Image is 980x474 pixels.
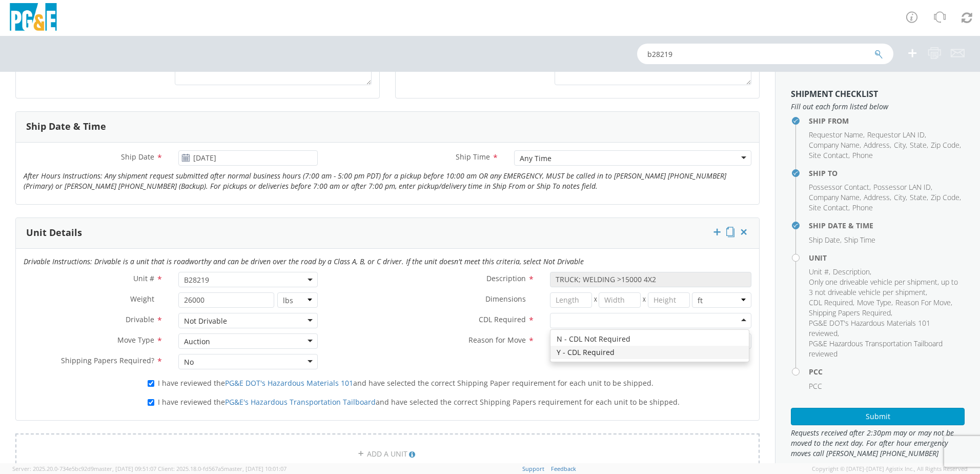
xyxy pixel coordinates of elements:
span: master, [DATE] 09:51:07 [94,465,156,472]
input: Length [550,292,592,308]
input: I have reviewed thePG&E's Hazardous Transportation Tailboardand have selected the correct Shippin... [148,399,154,406]
span: CDL Required [479,314,526,324]
img: pge-logo-06675f144f4cfa6a6814.png [8,3,59,33]
div: Any Time [520,153,552,164]
li: , [809,267,830,277]
span: Shipping Papers Required? [61,355,154,365]
span: CDL Required [809,298,853,307]
span: City [894,192,906,202]
input: Width [599,292,641,308]
span: B28219 [178,272,318,287]
span: Phone [852,150,873,160]
span: Move Type [857,298,891,307]
span: Address [864,192,890,202]
span: PG&E DOT's Hazardous Materials 101 reviewed [809,318,930,338]
a: Support [522,465,544,472]
li: , [910,192,928,203]
span: Server: 2025.20.0-734e5bc92d9 [12,465,156,472]
span: Zip Code [931,192,959,202]
span: Weight [130,294,154,304]
li: , [809,318,962,339]
span: Description [833,267,870,276]
span: Fill out each form listed below [791,102,965,112]
span: Company Name [809,192,860,202]
span: State [910,192,927,202]
li: , [864,140,891,150]
span: Dimensions [485,294,526,304]
span: Requests received after 2:30pm may or may not be moved to the next day. For after hour emergency ... [791,428,965,459]
span: Company Name [809,140,860,150]
li: , [809,235,842,245]
li: , [809,130,865,140]
span: Site Contact [809,150,848,160]
h4: Unit [809,254,965,262]
strong: Shipment Checklist [791,88,878,100]
li: , [809,277,962,298]
span: Reason for Move [468,335,526,345]
h4: Ship From [809,117,965,125]
span: B28219 [184,275,312,285]
span: X [592,292,599,308]
li: , [931,192,961,203]
span: Phone [852,203,873,212]
a: PG&E DOT's Hazardous Materials 101 [225,378,353,388]
li: , [894,192,907,203]
span: Requestor LAN ID [867,130,925,140]
span: master, [DATE] 10:01:07 [224,465,287,472]
h3: Ship Date & Time [26,122,106,132]
li: , [809,308,892,318]
div: Not Drivable [184,316,227,326]
li: , [864,192,891,203]
input: I have reviewed thePG&E DOT's Hazardous Materials 101and have selected the correct Shipping Paper... [148,380,154,387]
a: PG&E's Hazardous Transportation Tailboard [225,397,376,407]
span: Ship Date [809,235,840,245]
span: Possessor LAN ID [873,182,931,192]
div: No [184,357,194,367]
span: State [910,140,927,150]
li: , [809,182,871,192]
span: Move Type [117,335,154,345]
span: Possessor Contact [809,182,869,192]
span: PG&E Hazardous Transportation Tailboard reviewed [809,339,943,359]
input: Height [648,292,690,308]
div: Y - CDL Required [550,346,749,359]
li: , [833,267,871,277]
li: , [809,150,850,161]
li: , [910,140,928,150]
span: Shipping Papers Required [809,308,891,318]
span: I have reviewed the and have selected the correct Shipping Paper requirement for each unit to be ... [158,378,654,388]
li: , [873,182,932,192]
button: Submit [791,408,965,425]
span: PCC [809,381,822,391]
li: , [857,298,893,308]
a: Feedback [551,465,576,472]
span: City [894,140,906,150]
h4: Ship To [809,169,965,177]
input: Shipment, Tracking or Reference Number (at least 4 chars) [637,44,893,64]
h4: PCC [809,368,965,376]
span: Ship Date [121,152,154,162]
li: , [894,140,907,150]
div: Auction [184,337,210,347]
span: X [641,292,648,308]
span: Copyright © [DATE]-[DATE] Agistix Inc., All Rights Reserved [812,465,968,473]
span: Requestor Name [809,130,863,140]
li: , [931,140,961,150]
li: , [809,203,850,213]
span: Unit # [133,273,154,283]
span: Reason For Move [895,298,951,307]
i: After Hours Instructions: Any shipment request submitted after normal business hours (7:00 am - 5... [24,171,726,191]
li: , [809,140,861,150]
span: Drivable [126,314,154,324]
h4: Ship Date & Time [809,222,965,229]
div: N - CDL Not Required [550,332,749,346]
li: , [895,298,952,308]
li: , [867,130,926,140]
li: , [809,192,861,203]
span: I have reviewed the and have selected the correct Shipping Papers requirement for each unit to be... [158,397,680,407]
span: Address [864,140,890,150]
span: Unit # [809,267,829,276]
span: Site Contact [809,203,848,212]
span: Description [486,273,526,283]
li: , [809,298,854,308]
